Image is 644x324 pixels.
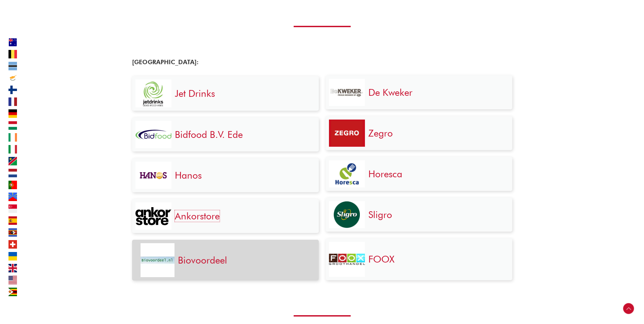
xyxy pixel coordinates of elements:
[175,169,202,181] a: Hanos
[175,88,215,99] a: Jet Drinks
[368,168,402,180] a: Horesca
[368,87,412,98] a: De Kweker
[175,210,220,222] a: Ankorstore
[368,209,392,220] a: Sligro
[132,58,319,66] h4: [GEOGRAPHIC_DATA]:
[368,253,394,265] a: FOOX
[368,127,393,139] a: Zegro
[175,129,243,140] a: Bidfood B.V. Ede
[178,254,227,266] a: Biovoordeel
